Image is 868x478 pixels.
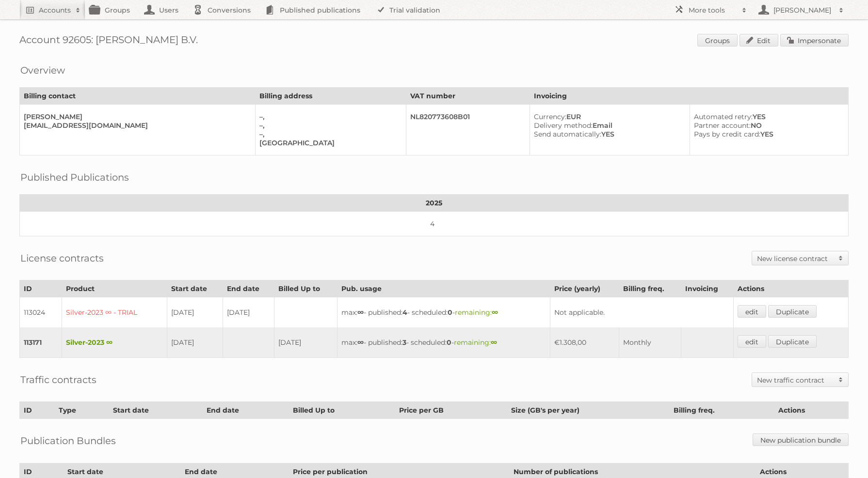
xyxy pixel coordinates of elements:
h2: Publication Bundles [20,433,116,448]
strong: 0 [448,308,452,317]
td: Silver-2023 ∞ [62,327,167,358]
div: Email [534,121,682,130]
a: edit [738,305,766,318]
th: ID [20,402,55,419]
th: Type [55,402,109,419]
th: End date [203,402,289,419]
div: YES [534,130,682,139]
div: NO [694,121,840,130]
h2: Published Publications [20,170,129,185]
th: 2025 [20,195,849,212]
h2: More tools [689,5,737,15]
strong: 3 [402,338,406,347]
th: Start date [109,402,203,419]
div: –, [259,121,398,130]
td: Not applicable. [550,297,733,328]
div: [GEOGRAPHIC_DATA] [259,139,398,147]
th: Billing freq. [619,280,681,297]
td: NL820773608B01 [406,105,530,155]
th: Size (GB's per year) [507,402,669,419]
span: Currency: [534,112,566,121]
span: Delivery method: [534,121,593,130]
span: Toggle [834,251,848,265]
strong: ∞ [357,308,364,317]
td: [DATE] [167,297,223,328]
th: Invoicing [681,280,733,297]
h2: New traffic contract [757,375,834,385]
div: –, [259,112,398,121]
strong: ∞ [491,338,497,347]
div: [PERSON_NAME] [24,112,247,121]
a: Groups [697,34,738,46]
a: edit [738,335,766,348]
div: EUR [534,112,682,121]
h2: License contracts [20,251,104,265]
a: Duplicate [768,335,817,348]
th: Actions [774,402,849,419]
td: Silver-2023 ∞ - TRIAL [62,297,167,328]
strong: ∞ [492,308,498,317]
td: 113024 [20,297,62,328]
h2: Accounts [39,5,71,15]
div: –, [259,130,398,139]
td: max: - published: - scheduled: - [338,327,550,358]
strong: ∞ [357,338,364,347]
th: Price (yearly) [550,280,619,297]
th: Product [62,280,167,297]
h2: New license contract [757,254,834,263]
td: max: - published: - scheduled: - [338,297,550,328]
th: Start date [167,280,223,297]
td: [DATE] [274,327,338,358]
div: YES [694,130,840,139]
a: New license contract [752,251,848,265]
span: Partner account: [694,121,751,130]
span: Automated retry: [694,112,753,121]
strong: 4 [402,308,407,317]
a: Impersonate [780,34,849,46]
a: Duplicate [768,305,817,318]
strong: 0 [447,338,451,347]
span: Pays by credit card: [694,130,760,139]
th: Billing address [255,88,406,105]
th: VAT number [406,88,530,105]
th: Billing contact [20,88,256,105]
span: Send automatically: [534,130,601,139]
th: End date [223,280,274,297]
div: YES [694,112,840,121]
th: Actions [733,280,848,297]
th: Price per GB [395,402,507,419]
span: Toggle [834,373,848,386]
a: New traffic contract [752,373,848,386]
th: Pub. usage [338,280,550,297]
td: 113171 [20,327,62,358]
td: Monthly [619,327,681,358]
th: Invoicing [530,88,849,105]
th: Billed Up to [274,280,338,297]
td: €1.308,00 [550,327,619,358]
td: 4 [20,212,849,236]
h2: Traffic contracts [20,372,96,387]
h2: [PERSON_NAME] [771,5,834,15]
a: Edit [739,34,778,46]
h2: Overview [20,63,65,77]
h1: Account 92605: [PERSON_NAME] B.V. [19,34,849,48]
td: [DATE] [167,327,223,358]
th: ID [20,280,62,297]
span: remaining: [454,338,497,347]
th: Billing freq. [669,402,774,419]
td: [DATE] [223,297,274,328]
a: New publication bundle [753,433,849,446]
span: remaining: [455,308,498,317]
th: Billed Up to [289,402,395,419]
div: [EMAIL_ADDRESS][DOMAIN_NAME] [24,121,247,130]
